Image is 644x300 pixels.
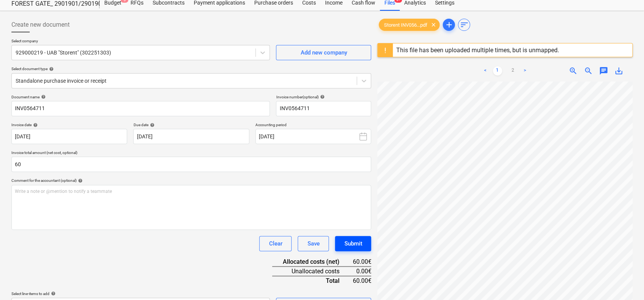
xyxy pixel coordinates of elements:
[49,291,56,296] span: help
[379,22,432,28] span: Storent INV056...pdf
[335,236,371,251] button: Submit
[11,150,371,157] p: Invoice total amount (net cost, optional)
[272,257,351,266] div: Allocated costs (net)
[459,20,469,29] span: sort
[318,95,324,99] span: help
[444,20,453,29] span: add
[48,67,54,71] span: help
[272,266,351,276] div: Unallocated costs
[272,276,351,285] div: Total
[40,95,46,99] span: help
[606,263,644,300] iframe: Chat Widget
[599,66,608,75] span: chat
[300,48,347,58] div: Add new company
[255,129,371,144] button: [DATE]
[352,266,371,276] div: 0.00€
[11,129,127,144] input: Invoice date not specified
[32,123,38,127] span: help
[298,236,329,251] button: Save
[276,95,371,99] div: Invoice number (optional)
[269,239,282,249] div: Clear
[429,20,438,29] span: clear
[11,20,70,29] span: Create new document
[344,239,362,249] div: Submit
[307,239,319,249] div: Save
[569,66,578,75] span: zoom_in
[255,122,371,129] p: Accounting period
[520,66,529,75] a: Next page
[352,276,371,285] div: 60.00€
[11,178,371,183] div: Comment for the accountant (optional)
[584,66,593,75] span: zoom_out
[11,66,371,71] div: Select document type
[77,178,83,183] span: help
[259,236,292,251] button: Clear
[352,257,371,266] div: 60.00€
[11,291,270,296] div: Select line-items to add
[11,95,270,99] div: Document name
[133,129,249,144] input: Due date not specified
[481,66,490,75] a: Previous page
[11,157,371,172] input: Invoice total amount (net cost, optional)
[508,66,517,75] a: Page 2
[148,123,154,127] span: help
[614,66,623,75] span: save_alt
[379,19,440,31] div: Storent INV056...pdf
[11,39,270,45] p: Select company
[396,47,559,54] div: This file has been uploaded multiple times, but is unmapped.
[276,101,371,116] input: Invoice number
[11,101,270,116] input: Document name
[493,66,502,75] a: Page 1 is your current page
[133,122,249,127] div: Due date
[276,45,371,60] button: Add new company
[11,122,127,127] div: Invoice date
